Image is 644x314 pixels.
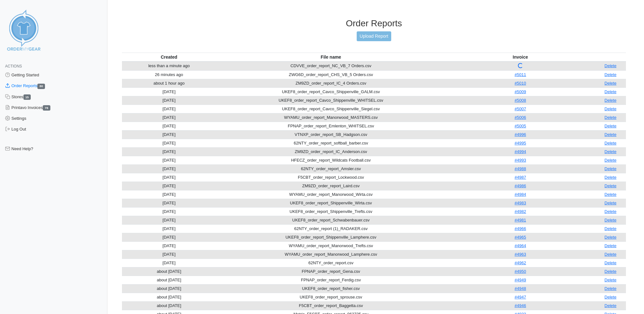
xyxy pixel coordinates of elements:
[604,63,616,68] a: Delete
[515,226,526,231] a: #4966
[216,96,446,105] td: UKEF8_order_report_Cavco_Shippenville_WHITSEL.csv
[216,233,446,241] td: UKEF8_order_report_Shippenville_Lamphere.csv
[216,164,446,173] td: 62NTY_order_report_Amsler.csv
[604,209,616,214] a: Delete
[216,207,446,216] td: UKEF8_order_report_Shippenville_Trefts.csv
[515,72,526,77] a: #5011
[216,173,446,182] td: F5CBT_order_report_Lockwood.csv
[216,276,446,284] td: FPNAP_order_report_Ferdig.csv
[216,53,446,61] th: File name
[604,115,616,120] a: Delete
[122,293,216,301] td: about [DATE]
[515,235,526,240] a: #4965
[604,149,616,154] a: Delete
[604,132,616,137] a: Delete
[122,207,216,216] td: [DATE]
[604,252,616,257] a: Delete
[122,156,216,164] td: [DATE]
[122,276,216,284] td: about [DATE]
[604,269,616,274] a: Delete
[604,158,616,163] a: Delete
[216,267,446,276] td: FPNAP_order_report_Gena.csv
[37,84,45,89] span: 80
[515,158,526,163] a: #4993
[122,130,216,139] td: [DATE]
[122,61,216,71] td: less than a minute ago
[216,156,446,164] td: HFECZ_order_report_Wildcats Football.csv
[122,241,216,250] td: [DATE]
[515,192,526,197] a: #4984
[122,53,216,61] th: Created
[122,122,216,130] td: [DATE]
[216,284,446,293] td: UKEF8_order_report_fisher.csv
[216,250,446,259] td: WYAMU_order_report_Manorwood_Lamphere.csv
[604,303,616,308] a: Delete
[216,70,446,79] td: ZWG6D_order_report_CHS_VB_5 Orders.csv
[515,269,526,274] a: #4950
[604,98,616,103] a: Delete
[604,106,616,111] a: Delete
[604,175,616,180] a: Delete
[122,87,216,96] td: [DATE]
[604,226,616,231] a: Delete
[515,252,526,257] a: #4963
[122,267,216,276] td: about [DATE]
[515,303,526,308] a: #4946
[604,295,616,299] a: Delete
[604,81,616,86] a: Delete
[122,96,216,105] td: [DATE]
[604,218,616,222] a: Delete
[515,106,526,111] a: #5007
[515,295,526,299] a: #4947
[216,301,446,310] td: F5CBT_order_report_Baggetta.csv
[122,250,216,259] td: [DATE]
[604,201,616,205] a: Delete
[604,243,616,248] a: Delete
[216,182,446,190] td: ZM9ZD_order_report_Laird.csv
[216,259,446,267] td: 62NTY_order_report.csv
[216,224,446,233] td: 62NTY_order_report (1)_RADAKER.csv
[604,72,616,77] a: Delete
[216,241,446,250] td: WYAMU_order_report_Manorwood_Trefts.csv
[122,173,216,182] td: [DATE]
[515,183,526,188] a: #4986
[515,209,526,214] a: #4982
[43,105,50,111] span: 78
[122,199,216,207] td: [DATE]
[122,18,626,29] h3: Order Reports
[216,87,446,96] td: UKEF8_order_report_Cavco_Shippenville_GALM.csv
[604,260,616,265] a: Delete
[515,81,526,86] a: #5010
[122,113,216,122] td: [DATE]
[216,147,446,156] td: ZM9ZD_order_report_IC_Anderson.csv
[515,149,526,154] a: #4994
[122,182,216,190] td: [DATE]
[216,190,446,199] td: WYAMU_order_report_Manorwood_Wirta.csv
[216,216,446,224] td: UKEF8_order_report_Schwabenbauer.csv
[216,61,446,71] td: CDVVE_order_report_NC_VB_7 Orders.csv
[604,278,616,282] a: Delete
[515,260,526,265] a: #4962
[515,124,526,128] a: #5005
[122,216,216,224] td: [DATE]
[216,113,446,122] td: WYAMU_order_report_Manorwood_MASTERS.csv
[216,105,446,113] td: UKEF8_order_report_Cavco_Shippenville_Siegel.csv
[216,130,446,139] td: VTNXP_order_report_SB_Hadgson.csv
[604,141,616,145] a: Delete
[122,301,216,310] td: about [DATE]
[604,183,616,188] a: Delete
[122,259,216,267] td: [DATE]
[216,79,446,87] td: ZM9ZD_order_report_IC_4 Orders.csv
[515,175,526,180] a: #4987
[122,139,216,147] td: [DATE]
[604,192,616,197] a: Delete
[604,235,616,240] a: Delete
[5,64,22,68] span: Actions
[515,89,526,94] a: #5009
[122,224,216,233] td: [DATE]
[122,284,216,293] td: about [DATE]
[604,166,616,171] a: Delete
[515,243,526,248] a: #4964
[122,79,216,87] td: about 1 hour ago
[122,164,216,173] td: [DATE]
